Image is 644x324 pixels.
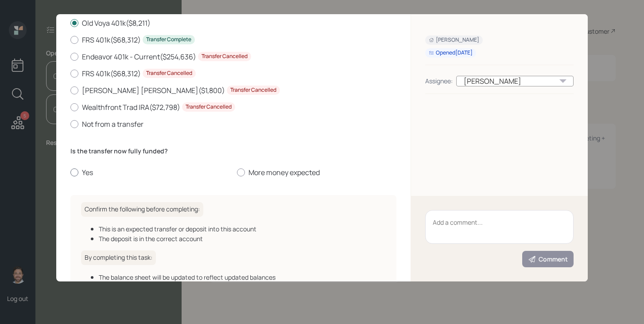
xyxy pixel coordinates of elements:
[230,86,276,94] div: Transfer Cancelled
[146,70,192,77] div: Transfer Cancelled
[456,76,574,86] div: [PERSON_NAME]
[429,36,479,44] div: [PERSON_NAME]
[99,224,386,234] div: This is an expected transfer or deposit into this account
[70,102,396,112] label: Wealthfront Trad IRA ( $72,798 )
[70,69,396,78] label: FRS 401k ( $68,312 )
[70,35,396,45] label: FRS 401k ( $68,312 )
[99,234,386,243] div: The deposit is in the correct account
[70,52,396,62] label: Endeavor 401k - Current ( $254,636 )
[70,147,396,156] label: Is the transfer now fully funded?
[237,168,396,177] label: More money expected
[70,86,396,95] label: [PERSON_NAME] [PERSON_NAME] ( $1,800 )
[186,103,232,111] div: Transfer Cancelled
[522,251,574,267] button: Comment
[81,202,203,217] h6: Confirm the following before completing:
[429,49,473,57] div: Opened [DATE]
[70,168,230,177] label: Yes
[81,250,156,265] h6: By completing this task:
[70,18,396,28] label: Old Voya 401k ( $8,211 )
[99,273,386,282] div: The balance sheet will be updated to reflect updated balances
[425,76,453,86] div: Assignee:
[528,255,568,264] div: Comment
[202,53,248,60] div: Transfer Cancelled
[70,119,396,129] label: Not from a transfer
[146,36,191,43] div: Transfer Complete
